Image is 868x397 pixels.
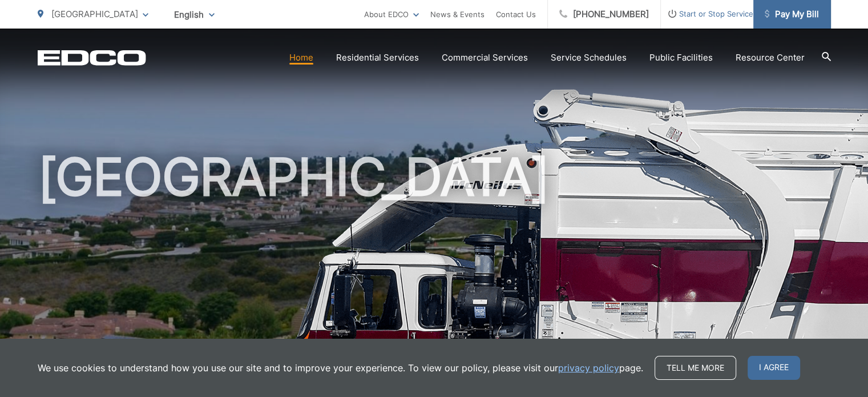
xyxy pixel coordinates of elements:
a: Tell me more [655,356,736,380]
span: I agree [748,356,800,380]
a: News & Events [430,7,485,21]
span: [GEOGRAPHIC_DATA] [51,9,138,19]
span: Pay My Bill [765,7,819,21]
a: Contact Us [496,7,536,21]
p: We use cookies to understand how you use our site and to improve your experience. To view our pol... [38,361,643,375]
a: Residential Services [336,51,419,65]
a: Public Facilities [649,51,713,65]
a: EDCD logo. Return to the homepage. [38,50,146,66]
a: About EDCO [364,7,419,21]
a: Home [289,51,313,65]
a: privacy policy [558,361,619,375]
a: Service Schedules [551,51,627,65]
span: English [165,5,223,25]
a: Resource Center [736,51,805,65]
a: Commercial Services [442,51,528,65]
